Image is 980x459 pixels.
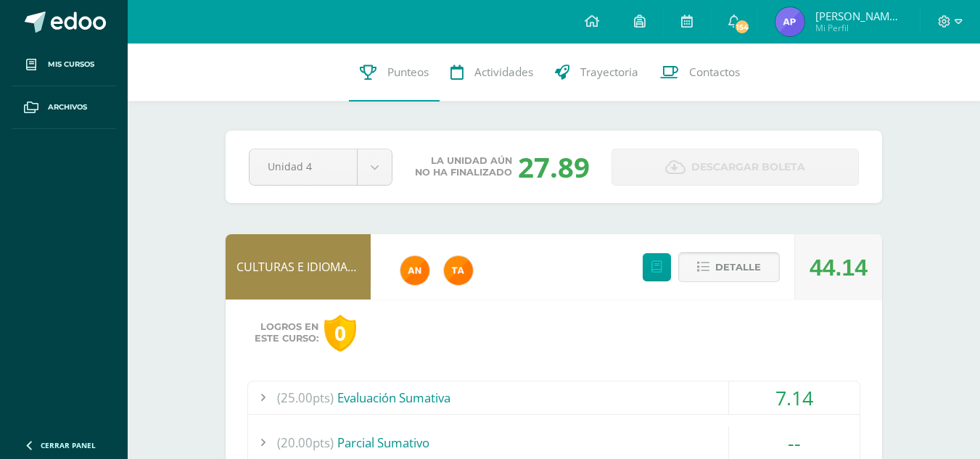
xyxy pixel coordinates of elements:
div: 7.14 [729,381,860,414]
div: CULTURAS E IDIOMAS MAYAS, GARÍFUNA O XINCA [226,234,371,299]
span: Descargar boleta [691,149,805,185]
img: feaeb2f9bb45255e229dc5fdac9a9f6b.png [444,256,473,285]
span: Archivos [48,102,87,113]
a: Archivos [12,86,116,129]
a: Mis cursos [12,44,116,86]
div: Parcial Sumativo [248,426,860,459]
span: (20.00pts) [277,426,334,459]
span: Mi Perfil [815,22,902,34]
span: Detalle [715,254,761,281]
span: Punteos [387,65,429,80]
a: Trayectoria [544,44,649,102]
span: La unidad aún no ha finalizado [415,155,512,178]
div: -- [729,426,860,459]
a: Unidad 4 [250,149,392,185]
button: Detalle [678,252,780,282]
span: Mis cursos [48,59,94,70]
div: 0 [324,315,356,352]
a: Punteos [349,44,440,102]
a: Contactos [649,44,751,102]
img: c020f3627bf2f1d27d24fba9aa16a4a2.png [775,7,804,36]
span: Actividades [474,65,533,80]
div: Evaluación Sumativa [248,381,860,414]
span: Cerrar panel [41,440,96,450]
img: fc6731ddebfef4a76f049f6e852e62c4.png [400,256,429,285]
a: Actividades [440,44,544,102]
span: Unidad 4 [268,149,339,183]
span: (25.00pts) [277,381,334,414]
span: [PERSON_NAME] [PERSON_NAME] [815,9,902,23]
div: 27.89 [518,148,590,186]
span: Contactos [689,65,740,80]
span: Logros en este curso: [255,321,318,344]
span: 154 [734,19,750,35]
span: Trayectoria [580,65,638,80]
div: 44.14 [810,235,868,300]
